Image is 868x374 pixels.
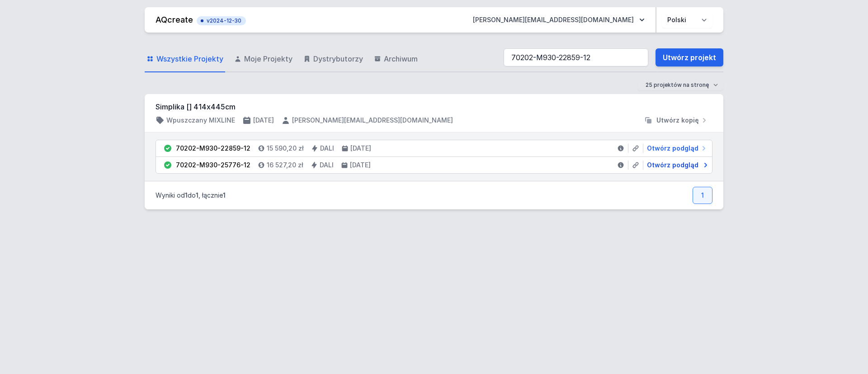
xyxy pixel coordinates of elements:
h3: Simplika [] 414x445cm [156,101,712,112]
button: [PERSON_NAME][EMAIL_ADDRESS][DOMAIN_NAME] [466,12,652,28]
span: 1 [185,191,188,199]
div: 70202-M930-22859-12 [176,144,250,153]
h4: Wpuszczany MIXLINE [166,116,235,125]
a: 1 [693,187,712,204]
span: Otwórz podgląd [647,161,698,170]
input: Szukaj wśród projektów i wersji... [504,48,648,66]
a: Otwórz podgląd [643,144,708,153]
span: 1 [223,191,226,199]
span: Moje Projekty [244,53,292,64]
a: Otwórz podgląd [643,161,708,170]
a: Archiwum [372,46,420,72]
span: 1 [196,191,198,199]
span: Utwórz kopię [656,116,699,125]
h4: [DATE] [350,144,371,153]
a: Dystrybutorzy [302,46,365,72]
span: Dystrybutorzy [313,53,363,64]
div: 70202-M930-25776-12 [176,161,250,170]
h4: DALI [320,144,334,153]
h4: DALI [320,161,334,170]
h4: 15 590,20 zł [267,144,304,153]
h4: 16 527,20 zł [267,161,303,170]
select: Wybierz język [662,12,712,28]
span: v2024-12-30 [201,17,241,24]
a: Moje Projekty [232,46,294,72]
span: Wszystkie Projekty [156,53,223,64]
h4: [DATE] [253,116,274,125]
span: Otwórz podgląd [647,144,698,153]
h4: [DATE] [350,161,371,170]
button: Utwórz kopię [640,116,712,125]
span: Archiwum [384,53,418,64]
h4: [PERSON_NAME][EMAIL_ADDRESS][DOMAIN_NAME] [292,116,453,125]
a: Wszystkie Projekty [145,46,225,72]
a: AQcreate [156,15,193,24]
p: Wyniki od do , łącznie [156,191,226,200]
a: Utwórz projekt [656,48,723,66]
button: v2024-12-30 [197,14,246,25]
